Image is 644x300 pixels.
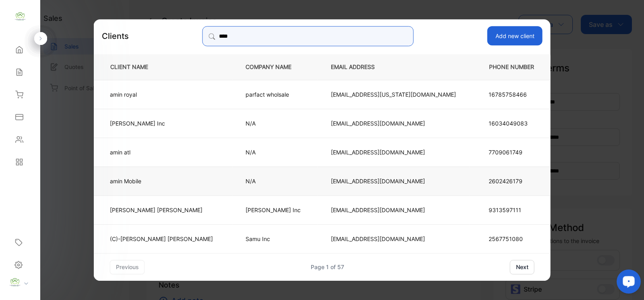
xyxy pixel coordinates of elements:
[489,206,535,214] p: 9313597111
[331,177,456,185] p: [EMAIL_ADDRESS][DOMAIN_NAME]
[107,63,219,71] p: CLIENT NAME
[311,263,344,271] div: Page 1 of 57
[246,63,304,71] p: COMPANY NAME
[610,266,644,300] iframe: LiveChat chat widget
[489,119,535,128] p: 16034049083
[246,235,304,243] p: Samu Inc
[489,235,535,243] p: 2567751080
[331,90,456,99] p: [EMAIL_ADDRESS][US_STATE][DOMAIN_NAME]
[110,177,213,185] p: amin Mobile
[246,90,304,99] p: parfact wholsale
[487,26,543,45] button: Add new client
[9,276,21,288] img: profile
[110,119,213,128] p: [PERSON_NAME] Inc
[246,119,304,128] p: N/A
[110,148,213,156] p: amin atl
[331,206,456,214] p: [EMAIL_ADDRESS][DOMAIN_NAME]
[331,235,456,243] p: [EMAIL_ADDRESS][DOMAIN_NAME]
[110,90,213,99] p: amin royal
[489,148,535,156] p: 7709061749
[246,148,304,156] p: N/A
[331,148,456,156] p: [EMAIL_ADDRESS][DOMAIN_NAME]
[489,90,535,99] p: 16785758466
[110,260,145,274] button: previous
[331,119,456,128] p: [EMAIL_ADDRESS][DOMAIN_NAME]
[246,206,304,214] p: [PERSON_NAME] Inc
[483,63,537,71] p: PHONE NUMBER
[246,177,304,185] p: N/A
[331,63,456,71] p: EMAIL ADDRESS
[110,206,213,214] p: [PERSON_NAME] [PERSON_NAME]
[489,177,535,185] p: 2602426179
[102,30,129,42] p: Clients
[110,235,213,243] p: (C)-[PERSON_NAME] [PERSON_NAME]
[14,10,26,22] img: logo
[510,260,535,274] button: next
